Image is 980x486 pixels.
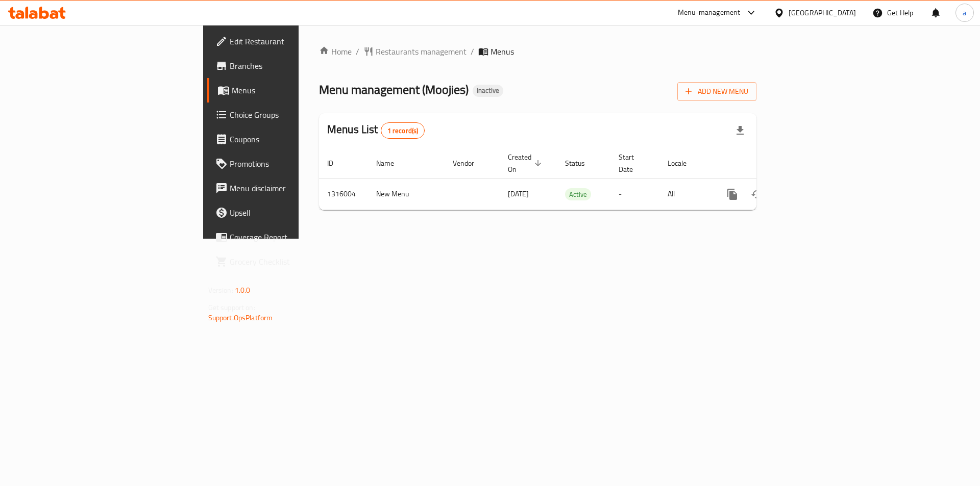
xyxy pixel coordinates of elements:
[678,7,741,19] div: Menu-management
[368,178,445,210] td: New Menu
[207,151,367,176] a: Promotions
[508,187,529,200] span: [DATE]
[207,29,367,54] a: Edit Restaurant
[230,255,359,268] span: Grocery Checklist
[230,207,359,219] span: Upsell
[619,151,647,175] span: Start Date
[207,200,367,225] a: Upsell
[207,78,367,103] a: Menus
[327,157,347,169] span: ID
[319,148,826,210] table: enhanced table
[207,54,367,78] a: Branches
[381,122,425,139] div: Total records count
[610,178,659,210] td: -
[207,176,367,200] a: Menu disclaimer
[565,157,598,169] span: Status
[230,182,359,194] span: Menu disclaimer
[207,103,367,127] a: Choice Groups
[327,122,425,139] h2: Menus List
[685,85,748,98] span: Add New Menu
[508,151,545,175] span: Created On
[230,231,359,243] span: Coverage Report
[319,45,756,58] nav: breadcrumb
[471,45,474,58] li: /
[659,178,712,210] td: All
[677,82,756,101] button: Add New Menu
[207,127,367,151] a: Coupons
[712,148,826,179] th: Actions
[230,158,359,170] span: Promotions
[235,284,251,297] span: 1.0.0
[230,109,359,121] span: Choice Groups
[473,85,503,97] div: Inactive
[745,182,769,207] button: Change Status
[668,157,700,169] span: Locale
[789,7,856,18] div: [GEOGRAPHIC_DATA]
[363,45,467,58] a: Restaurants management
[453,157,487,169] span: Vendor
[207,249,367,274] a: Grocery Checklist
[208,301,255,314] span: Get support on:
[728,118,752,143] div: Export file
[207,225,367,249] a: Coverage Report
[230,35,359,47] span: Edit Restaurant
[963,7,966,18] span: a
[565,189,591,200] span: Active
[491,45,514,58] span: Menus
[230,133,359,145] span: Coupons
[232,84,359,96] span: Menus
[720,182,745,207] button: more
[208,311,273,324] a: Support.OpsPlatform
[381,126,425,136] span: 1 record(s)
[376,157,407,169] span: Name
[208,284,233,297] span: Version:
[230,60,359,72] span: Branches
[376,45,467,58] span: Restaurants management
[473,86,503,95] span: Inactive
[319,78,469,101] span: Menu management ( Moojies )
